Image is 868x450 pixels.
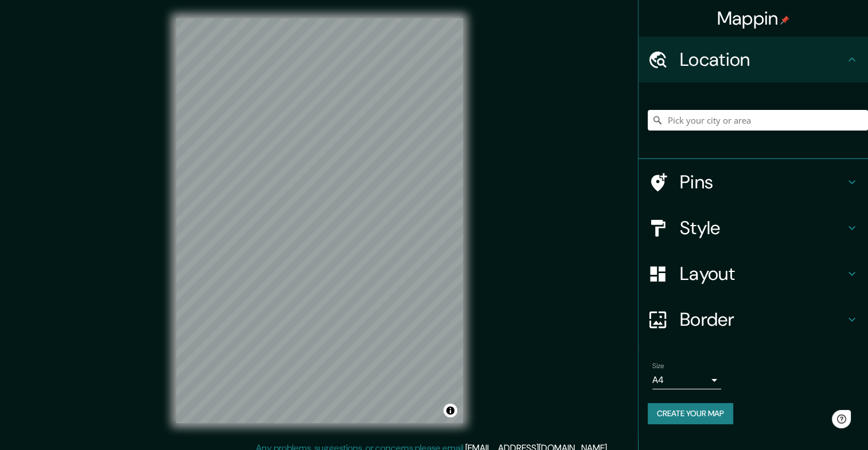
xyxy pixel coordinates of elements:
div: Layout [639,251,868,297]
canvas: Map [176,18,463,423]
div: Border [639,297,868,342]
div: A4 [652,371,721,389]
button: Create your map [648,403,733,424]
button: Toggle attribution [443,404,457,417]
img: pin-icon.png [780,15,789,25]
div: Pins [639,159,868,205]
input: Pick your city or area [648,110,868,131]
h4: Pins [680,171,845,194]
h4: Style [680,216,845,239]
label: Size [652,361,664,371]
iframe: Help widget launcher [766,405,855,437]
h4: Mappin [717,7,790,30]
div: Location [639,37,868,82]
h4: Layout [680,262,845,285]
h4: Border [680,308,845,331]
h4: Location [680,48,845,71]
div: Style [639,205,868,251]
